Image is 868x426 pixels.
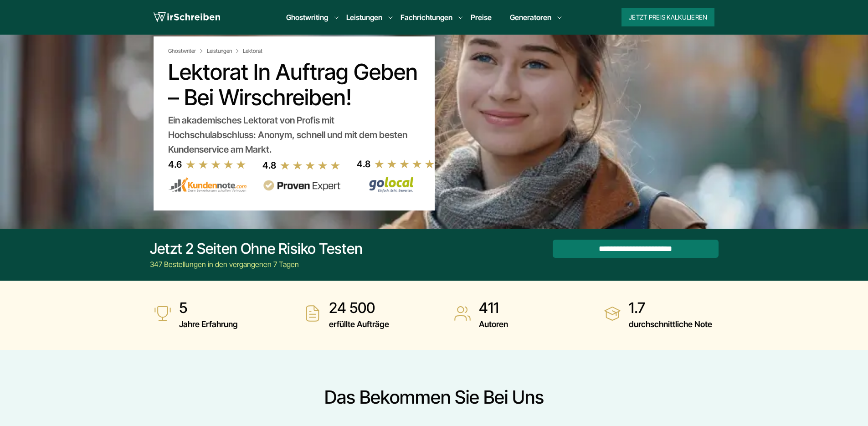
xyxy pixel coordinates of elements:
span: Autoren [479,317,508,332]
strong: 1.7 [629,299,712,317]
div: Ein akademisches Lektorat von Profis mit Hochschulabschluss: Anonym, schnell und mit dem besten K... [168,113,420,157]
a: Fachrichtungen [401,12,452,23]
div: 4.8 [262,158,276,173]
a: Leistungen [207,47,241,55]
img: kundennote [168,177,247,193]
button: Jetzt Preis kalkulieren [621,8,714,26]
span: Jahre Erfahrung [179,317,238,332]
img: provenexpert reviews [262,180,341,191]
div: 4.8 [357,157,370,171]
span: Lektorat [243,47,262,55]
img: stars [374,159,435,169]
span: durchschnittliche Note [629,317,712,332]
h2: Das bekommen Sie bei uns [150,386,719,408]
strong: 24 500 [329,299,389,317]
img: erfüllte Aufträge [303,304,322,323]
a: Leistungen [346,12,382,23]
a: Ghostwriting [286,12,328,23]
div: Jetzt 2 Seiten ohne Risiko testen [150,240,363,258]
img: Jahre Erfahrung [154,304,172,323]
img: logo wirschreiben [154,10,220,24]
img: stars [280,160,341,170]
a: Generatoren [510,12,551,23]
div: 4.6 [168,157,182,172]
a: Preise [471,13,492,22]
h1: Lektorat in Auftrag geben – Bei Wirschreiben! [168,59,420,110]
a: Ghostwriter [168,47,205,55]
div: 347 Bestellungen in den vergangenen 7 Tagen [150,259,363,270]
img: Wirschreiben Bewertungen [357,176,435,193]
img: Autoren [453,304,472,323]
img: stars [185,159,247,169]
strong: 411 [479,299,508,317]
strong: 5 [179,299,238,317]
img: durchschnittliche Note [603,304,621,323]
span: erfüllte Aufträge [329,317,389,332]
